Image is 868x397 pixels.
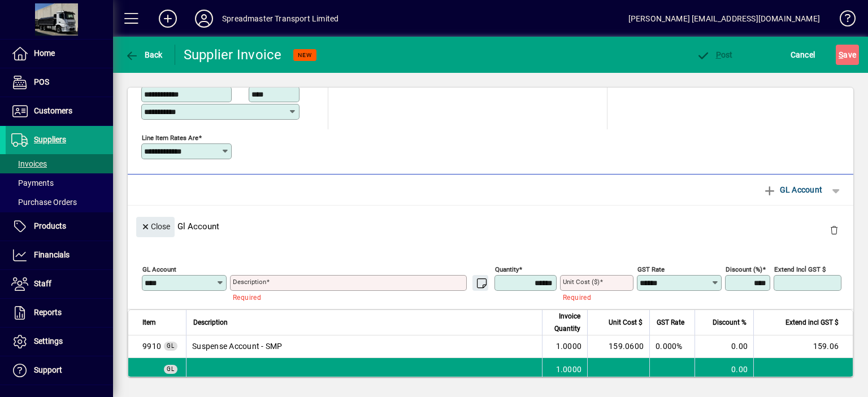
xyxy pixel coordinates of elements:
td: 159.06 [753,335,853,358]
mat-label: Unit Cost ($) [563,278,600,286]
span: Customers [34,106,72,115]
mat-label: Quantity [495,265,519,273]
span: Reports [34,308,62,317]
app-page-header-button: Delete [821,225,848,235]
span: Close [141,217,170,236]
div: Gl Account [128,206,853,247]
button: Post [693,45,736,65]
a: Customers [6,97,113,125]
span: Payments [11,178,54,187]
a: Payments [6,173,113,193]
span: GST Rate [657,316,684,329]
a: Reports [6,299,113,327]
app-page-header-button: Close [133,221,177,231]
a: Home [6,40,113,68]
mat-label: GST rate [637,265,665,273]
span: GL [167,366,175,372]
span: GL [167,343,175,349]
span: Staff [34,279,51,288]
mat-error: Required [233,291,482,303]
a: Staff [6,270,113,298]
a: Support [6,356,113,385]
span: Extend incl GST $ [785,316,839,329]
div: [PERSON_NAME] [EMAIL_ADDRESS][DOMAIN_NAME] [628,10,820,28]
td: 0.00 [695,358,753,381]
span: ost [696,50,733,59]
button: Close [136,217,175,237]
td: 1.0000 [542,358,587,381]
app-page-header-button: Back [113,45,175,65]
span: Item [142,316,156,329]
span: Discount % [713,316,747,329]
a: Knowledge Base [831,2,854,39]
a: Settings [6,328,113,356]
a: Invoices [6,154,113,173]
span: Suspense Account [142,341,161,352]
mat-error: Required [563,291,624,303]
mat-label: Line item rates are [142,133,198,141]
span: Financials [34,250,70,259]
span: Cancel [791,46,815,64]
span: NEW [298,51,312,59]
button: Profile [186,8,222,29]
span: POS [34,77,49,86]
a: Purchase Orders [6,193,113,212]
mat-label: Description [233,278,266,286]
mat-label: GL Account [142,265,176,273]
span: Products [34,221,66,230]
span: Home [34,49,55,58]
td: 0.00 [695,335,753,358]
button: Cancel [788,45,818,65]
td: 0.000% [649,335,695,358]
div: Supplier Invoice [184,46,282,64]
button: Add [150,8,186,29]
button: Save [836,45,859,65]
span: Settings [34,337,63,346]
span: Description [193,316,228,329]
td: Suspense Account - SMP [186,335,542,358]
td: 1.0000 [542,335,587,358]
span: S [839,50,843,59]
span: Invoices [11,159,47,168]
span: Back [125,50,163,59]
mat-label: Discount (%) [726,265,762,273]
a: Products [6,212,113,241]
span: ave [839,46,856,64]
span: Support [34,365,62,374]
div: Spreadmaster Transport Limited [222,10,338,28]
a: Financials [6,241,113,269]
a: POS [6,68,113,97]
span: P [716,50,721,59]
button: Back [122,45,166,65]
span: Invoice Quantity [549,310,580,335]
span: Unit Cost $ [609,316,643,329]
td: 159.0600 [587,335,649,358]
button: Delete [821,217,848,244]
span: Purchase Orders [11,198,77,207]
mat-label: Extend incl GST $ [774,265,826,273]
span: Suppliers [34,135,66,144]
